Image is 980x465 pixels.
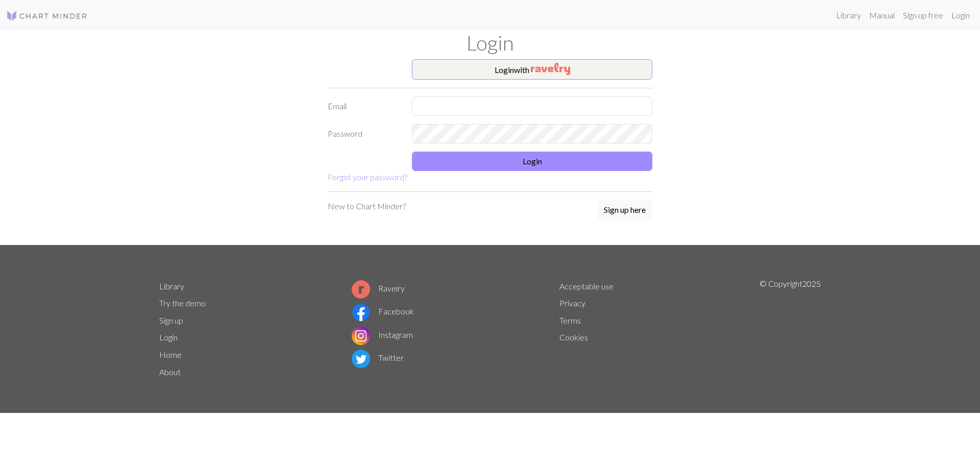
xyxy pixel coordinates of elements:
a: Library [159,281,184,291]
a: Manual [865,5,899,26]
img: Ravelry [531,63,570,75]
a: Acceptable use [559,281,614,291]
a: Sign up free [899,5,947,26]
img: Twitter logo [352,350,370,368]
a: Cookies [559,332,588,342]
a: Privacy [559,298,585,308]
a: Instagram [352,330,413,339]
a: Library [832,5,865,26]
img: Ravelry logo [352,280,370,299]
a: Home [159,350,182,359]
button: Loginwith [412,59,652,80]
a: Twitter [352,353,404,362]
p: © Copyright 2025 [759,278,821,381]
a: Login [159,332,178,342]
p: New to Chart Minder? [328,200,406,212]
a: Try the demo [159,298,206,308]
button: Sign up here [597,200,652,219]
a: Ravelry [352,283,405,293]
a: About [159,367,181,377]
img: Facebook logo [352,303,370,322]
button: Login [412,152,652,171]
a: Facebook [352,306,414,316]
label: Email [322,96,406,116]
label: Password [322,124,406,143]
a: Login [947,5,974,26]
h1: Login [153,31,827,55]
a: Sign up here [597,200,652,221]
img: Instagram logo [352,327,370,345]
img: Logo [6,10,88,22]
a: Terms [559,315,581,325]
a: Sign up [159,315,183,325]
a: Forgot your password? [328,172,407,182]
